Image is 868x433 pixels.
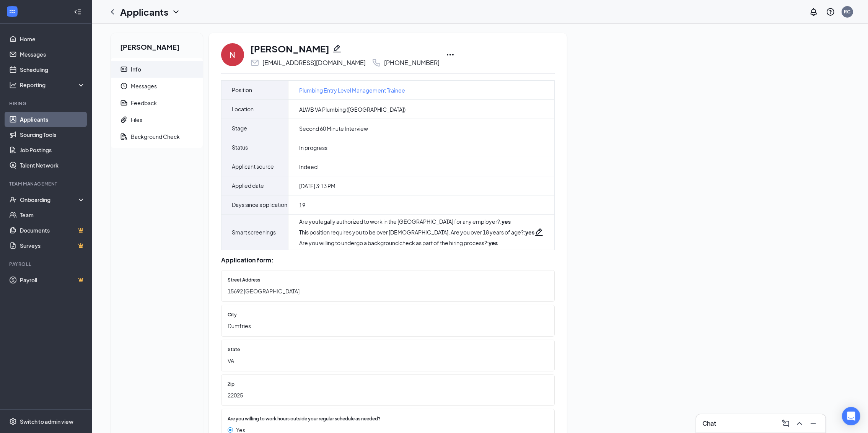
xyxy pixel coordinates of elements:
span: Days since application [232,195,287,214]
div: Are you legally authorized to work in the [GEOGRAPHIC_DATA] for any employer? : [299,218,534,225]
span: State [228,346,240,353]
a: Applicants [20,112,85,127]
span: 19 [299,201,305,209]
span: City [228,311,237,319]
span: In progress [299,144,327,151]
svg: Ellipses [446,50,455,59]
div: Open Intercom Messenger [842,407,860,425]
span: Applied date [232,176,264,195]
span: Are you willing to work hours outside your regular schedule as needed? [228,415,381,423]
svg: Collapse [74,8,81,16]
div: Background Check [131,133,180,140]
div: Onboarding [20,196,79,203]
div: Payroll [9,261,84,267]
a: Scheduling [20,62,85,77]
div: [PHONE_NUMBER] [384,59,440,67]
a: DocumentsCrown [20,223,85,238]
div: RC [844,8,851,15]
div: This position requires you to be over [DEMOGRAPHIC_DATA]. Are you over 18 years of age? : [299,228,534,236]
span: Second 60 Minute Interview [299,125,368,132]
a: Sourcing Tools [20,127,85,142]
span: Location [232,100,254,119]
svg: UserCheck [9,196,17,203]
div: Info [131,65,141,73]
span: 22025 [228,391,541,399]
span: Dumfries [228,322,541,330]
a: Talent Network [20,158,85,173]
strong: yes [489,239,498,246]
button: ChevronUp [793,417,806,430]
h1: Applicants [120,5,168,18]
svg: ChevronLeft [108,7,117,16]
svg: Phone [372,58,381,67]
div: Application form: [221,256,555,264]
span: Street Address [228,277,260,284]
svg: ComposeMessage [781,419,790,428]
span: Applicant source [232,157,274,176]
span: ALWB VA Plumbing ([GEOGRAPHIC_DATA]) [299,106,406,113]
div: Are you willing to undergo a background check as part of the hiring process? : [299,239,534,247]
svg: Clock [120,82,128,90]
div: Switch to admin view [20,418,73,425]
div: [EMAIL_ADDRESS][DOMAIN_NAME] [262,59,366,67]
a: SurveysCrown [20,238,85,253]
svg: Paperclip [120,116,128,124]
svg: Analysis [9,81,17,89]
strong: yes [525,229,534,236]
svg: Report [120,99,128,107]
a: Team [20,207,85,223]
h2: [PERSON_NAME] [111,33,203,58]
h1: [PERSON_NAME] [250,42,329,55]
svg: WorkstreamLogo [8,8,16,15]
svg: ContactCard [120,65,128,73]
div: Files [131,116,142,124]
svg: Email [250,58,259,67]
span: VA [228,356,541,365]
span: Messages [131,78,197,94]
span: Position [232,81,252,99]
span: Status [232,138,248,157]
svg: Notifications [809,7,818,16]
a: ClockMessages [111,78,203,94]
strong: yes [502,218,511,225]
div: Reporting [20,81,86,89]
a: PaperclipFiles [111,111,203,128]
button: ComposeMessage [780,417,792,430]
div: Team Management [9,181,84,187]
a: PayrollCrown [20,272,85,288]
h3: Chat [702,419,716,428]
span: Zip [228,381,235,388]
svg: Pencil [534,228,544,237]
span: Smart screenings [232,223,276,242]
svg: DocumentSearch [120,133,128,140]
svg: Settings [9,418,17,425]
span: Stage [232,119,247,138]
svg: QuestionInfo [826,7,835,16]
a: Messages [20,47,85,62]
svg: Minimize [809,419,818,428]
span: Indeed [299,163,318,171]
a: Job Postings [20,142,85,158]
a: Home [20,31,85,47]
a: ReportFeedback [111,94,203,111]
a: Plumbing Entry Level Management Trainee [299,86,405,94]
div: N [230,49,236,60]
a: ContactCardInfo [111,61,203,78]
a: DocumentSearchBackground Check [111,128,203,145]
span: 15692 [GEOGRAPHIC_DATA] [228,287,541,295]
svg: Pencil [332,44,342,53]
svg: ChevronUp [795,419,804,428]
div: Feedback [131,99,157,107]
button: Minimize [807,417,819,430]
div: Hiring [9,100,84,107]
span: [DATE] 3:13 PM [299,182,335,190]
svg: ChevronDown [171,7,181,16]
